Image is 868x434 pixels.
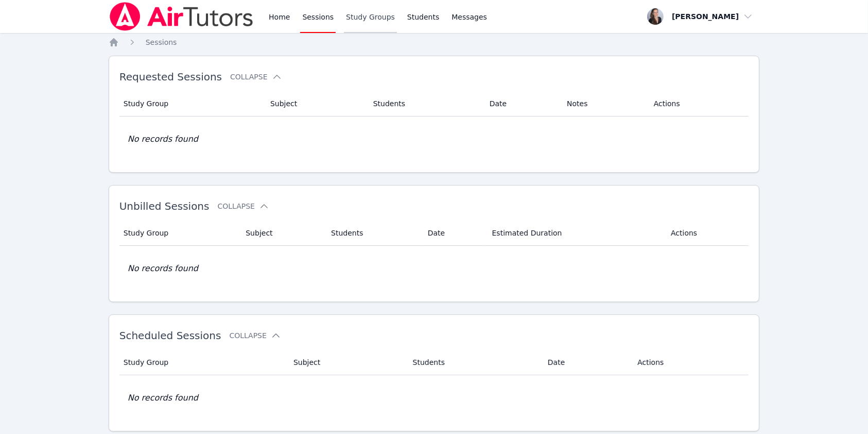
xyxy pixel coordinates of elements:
th: Actions [665,221,749,246]
th: Date [542,350,631,375]
a: Sessions [146,37,177,47]
th: Students [325,221,422,246]
th: Study Group [119,350,287,375]
td: No records found [119,246,749,291]
th: Date [422,221,486,246]
span: Unbilled Sessions [119,200,210,212]
th: Date [483,91,561,116]
th: Students [407,350,542,375]
button: Collapse [230,72,282,82]
img: Air Tutors [109,2,254,31]
td: No records found [119,116,749,162]
th: Subject [264,91,367,116]
span: Sessions [146,38,177,46]
button: Collapse [218,201,269,211]
td: No records found [119,375,749,421]
span: Messages [452,12,487,22]
button: Collapse [229,330,281,341]
th: Actions [631,350,749,375]
th: Estimated Duration [486,221,665,246]
th: Actions [648,91,749,116]
th: Subject [239,221,325,246]
th: Notes [561,91,648,116]
span: Requested Sessions [119,71,222,83]
th: Subject [287,350,407,375]
th: Study Group [119,221,239,246]
th: Students [367,91,483,116]
nav: Breadcrumb [109,37,760,47]
span: Scheduled Sessions [119,329,221,342]
th: Study Group [119,91,264,116]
